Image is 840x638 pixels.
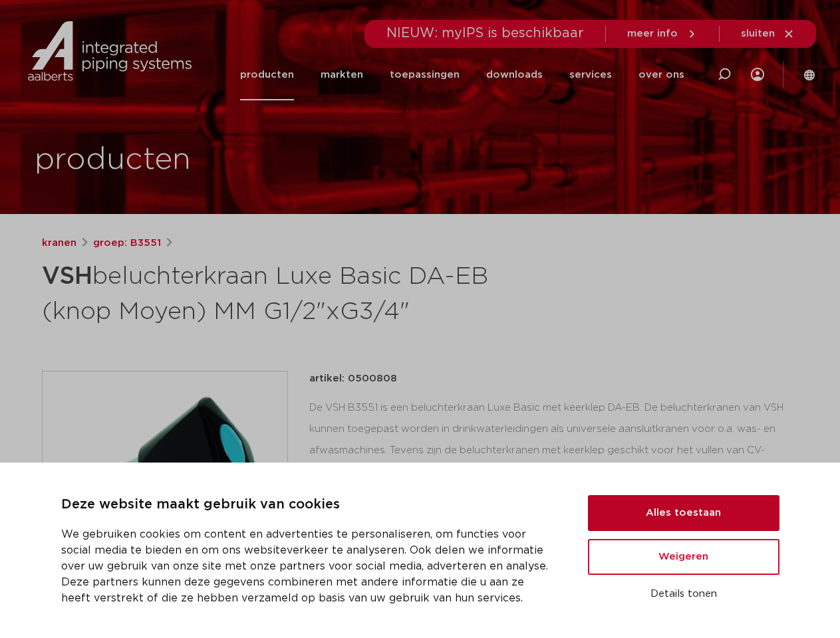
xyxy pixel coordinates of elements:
[309,397,799,530] div: De VSH B3551 is een beluchterkraan Luxe Basic met keerklep DA-EB. De beluchterkranen van VSH kunn...
[93,235,161,251] a: groep: B3551
[638,49,684,100] a: over ons
[43,372,287,616] img: Product Image for VSH beluchterkraan Luxe Basic DA-EB (knop Moyen) MM G1/2"xG3/4"
[741,28,795,40] a: sluiten
[61,494,556,516] p: Deze website maakt gebruik van cookies
[321,49,363,100] a: markten
[42,265,92,288] strong: VSH
[588,539,779,575] button: Weigeren
[386,27,584,40] span: NIEUW: myIPS is beschikbaar
[61,526,556,606] p: We gebruiken cookies om content en advertenties te personaliseren, om functies voor social media ...
[486,49,543,100] a: downloads
[240,49,294,100] a: producten
[627,28,698,40] a: meer info
[42,257,541,328] h1: beluchterkraan Luxe Basic DA-EB (knop Moyen) MM G1/2"xG3/4"
[42,235,76,251] a: kranen
[390,49,460,100] a: toepassingen
[35,139,191,181] h1: producten
[627,29,678,39] span: meer info
[588,583,779,605] button: Details tonen
[309,371,397,387] p: artikel: 0500808
[588,495,779,531] button: Alles toestaan
[741,29,775,39] span: sluiten
[240,49,684,100] nav: Menu
[569,49,612,100] a: services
